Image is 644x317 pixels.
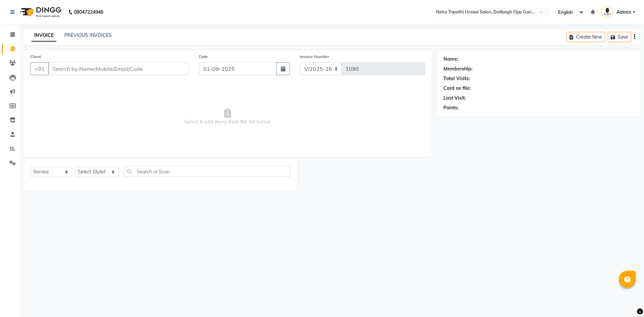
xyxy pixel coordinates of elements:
[32,30,56,42] a: INVOICE
[64,32,112,38] a: PREVIOUS INVOICES
[74,3,103,21] b: 08047224946
[616,9,631,16] span: Admin
[199,54,208,60] label: Date
[30,54,41,60] label: Client
[30,83,425,150] span: Select & add items from the list below
[300,54,329,60] label: Invoice Number
[124,166,290,177] input: Search or Scan
[601,6,613,18] img: Admin
[443,95,466,102] div: Last Visit:
[30,62,49,75] button: +91
[567,32,605,42] button: Create New
[48,62,189,75] input: Search by Name/Mobile/Email/Code
[616,290,637,310] iframe: chat widget
[17,3,63,21] img: logo
[443,65,473,72] div: Membership:
[608,32,631,42] button: Save
[443,75,470,82] div: Total Visits:
[443,56,459,63] div: Name:
[443,85,471,92] div: Card on file:
[443,104,459,111] div: Points:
